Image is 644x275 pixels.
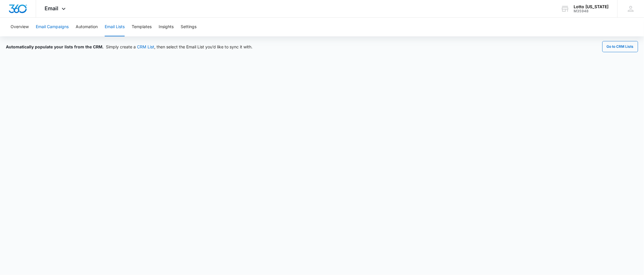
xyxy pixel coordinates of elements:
[574,9,609,13] div: account id
[132,18,152,36] button: Templates
[105,18,125,36] button: Email Lists
[45,5,59,11] span: Email
[574,4,609,9] div: account name
[36,18,69,36] button: Email Campaigns
[181,18,196,36] button: Settings
[11,18,29,36] button: Overview
[6,44,104,49] span: Automatically populate your lists from the CRM.
[6,44,252,50] div: Simply create a , then select the Email List you’d like to sync it with.
[137,44,154,49] a: CRM List
[602,41,638,52] button: Go to CRM Lists
[76,18,98,36] button: Automation
[159,18,174,36] button: Insights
